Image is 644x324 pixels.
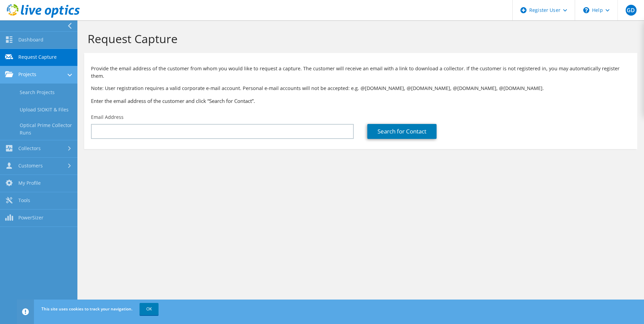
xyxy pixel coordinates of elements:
[367,124,437,139] a: Search for Contact
[583,7,589,13] svg: \n
[91,97,630,105] h3: Enter the email address of the customer and click “Search for Contact”.
[41,306,132,312] span: This site uses cookies to track your navigation.
[91,85,630,92] p: Note: User registration requires a valid corporate e-mail account. Personal e-mail accounts will ...
[140,303,159,315] a: OK
[626,5,637,16] span: GD
[88,32,630,46] h1: Request Capture
[91,114,124,121] label: Email Address
[91,65,630,80] p: Provide the email address of the customer from whom you would like to request a capture. The cust...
